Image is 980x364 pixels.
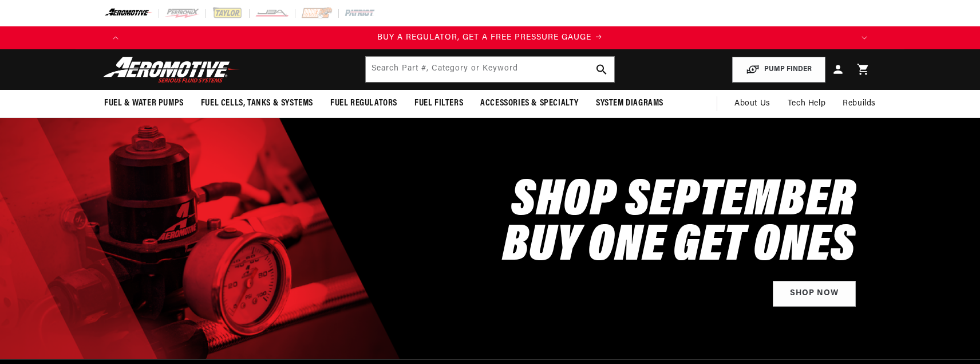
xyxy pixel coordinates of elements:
a: BUY A REGULATOR, GET A FREE PRESSURE GAUGE [127,32,853,44]
summary: Fuel Regulators [322,90,406,117]
span: Fuel Regulators [330,97,397,109]
img: Aeromotive [100,56,243,83]
div: 1 of 4 [127,32,853,44]
span: System Diagrams [596,97,663,109]
button: Translation missing: en.sections.announcements.next_announcement [853,26,876,49]
span: Rebuilds [843,97,876,110]
summary: System Diagrams [587,90,672,117]
span: BUY A REGULATOR, GET A FREE PRESSURE GAUGE [377,33,591,42]
slideshow-component: Translation missing: en.sections.announcements.announcement_bar [76,26,904,49]
a: Shop Now [773,281,856,307]
summary: Fuel & Water Pumps [96,90,192,117]
summary: Accessories & Specialty [472,90,587,117]
span: Fuel & Water Pumps [104,97,184,109]
input: Search by Part Number, Category or Keyword [366,57,614,82]
span: Fuel Filters [414,97,463,109]
span: About Us [734,99,770,108]
span: Fuel Cells, Tanks & Systems [201,97,313,109]
summary: Fuel Filters [406,90,472,117]
div: Announcement [127,32,853,44]
button: PUMP FINDER [732,57,825,83]
span: Accessories & Specialty [480,97,579,109]
button: Translation missing: en.sections.announcements.previous_announcement [104,26,127,49]
summary: Rebuilds [834,90,884,118]
summary: Tech Help [779,90,834,118]
a: About Us [726,90,779,118]
button: search button [589,57,614,82]
summary: Fuel Cells, Tanks & Systems [192,90,322,117]
span: Tech Help [788,97,825,110]
h2: SHOP SEPTEMBER BUY ONE GET ONES [503,179,856,270]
